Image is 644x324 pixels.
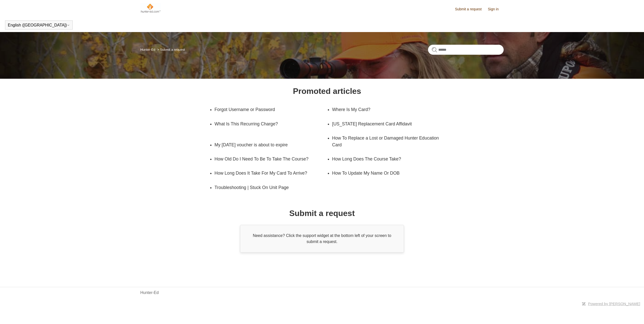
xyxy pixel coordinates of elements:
a: How To Replace a Lost or Damaged Hunter Education Card [332,131,445,152]
a: Submit a request [455,7,487,12]
a: Where Is My Card? [332,102,437,117]
a: How Long Does It Take For My Card To Arrive? [214,166,327,180]
div: Need assistance? Click the support widget at the bottom left of your screen to submit a request. [240,225,404,253]
input: Search [428,45,504,55]
a: Forgot Username or Password [214,102,319,117]
h1: Promoted articles [293,85,361,97]
a: Powered by [PERSON_NAME] [588,302,640,306]
a: How Old Do I Need To Be To Take The Course? [214,152,319,166]
h1: Submit a request [289,207,355,219]
a: Hunter-Ed [140,290,159,296]
a: [US_STATE] Replacement Card Affidavit [332,117,437,131]
li: Submit a request [156,48,185,51]
img: Hunter-Ed Help Center home page [140,3,161,13]
button: English ([GEOGRAPHIC_DATA]) [8,23,70,28]
a: What Is This Recurring Charge? [214,117,327,131]
a: How To Update My Name Or DOB [332,166,437,180]
a: Troubleshooting | Stuck On Unit Page [214,180,319,195]
a: Hunter-Ed [140,48,155,51]
a: How Long Does The Course Take? [332,152,437,166]
li: Hunter-Ed [140,48,156,51]
a: Sign in [488,7,504,12]
a: My [DATE] voucher is about to expire [214,138,319,152]
div: Chat Support [611,307,640,320]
